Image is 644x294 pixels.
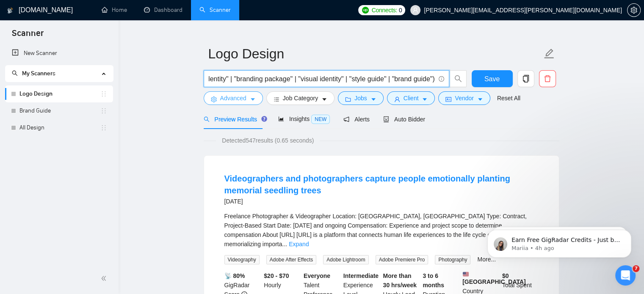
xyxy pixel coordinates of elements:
button: search [450,70,467,87]
span: setting [211,96,217,102]
span: Job Category [283,93,318,103]
span: My Scanners [12,70,55,77]
b: More than 30 hrs/week [383,272,417,289]
span: caret-down [321,96,327,102]
span: Adobe Lightroom [323,255,368,264]
iframe: Intercom notifications message [475,212,644,271]
div: Did this answer your question? [10,198,281,207]
button: userClientcaret-down [387,91,435,105]
button: idcardVendorcaret-down [438,91,490,105]
span: Alerts [343,116,370,123]
input: Scanner name... [208,43,542,64]
a: Expand [289,241,309,247]
button: delete [539,70,556,87]
button: folderJobscaret-down [338,91,384,105]
div: Freelance Photographer & Videographer Location: [GEOGRAPHIC_DATA], [GEOGRAPHIC_DATA] Type: Contra... [224,212,539,249]
span: Advanced [220,93,246,103]
b: 3 to 6 months [423,272,444,289]
button: copy [517,70,534,87]
button: Collapse window [254,3,271,19]
span: Scanner [5,27,50,45]
input: Search Freelance Jobs... [209,74,435,84]
span: smiley reaction [157,206,179,223]
span: user [412,7,418,13]
span: Client [404,93,419,103]
span: copy [518,75,534,82]
a: homeHome [102,6,127,14]
button: Save [472,70,513,87]
span: area-chart [278,116,284,122]
span: Vendor [455,93,473,103]
button: setting [627,3,641,17]
span: 😃 [161,206,174,223]
span: Save [484,74,500,84]
span: 😐 [139,206,152,223]
span: Auto Bidder [383,116,425,123]
span: info-circle [439,76,444,82]
span: user [394,96,400,102]
button: barsJob Categorycaret-down [266,91,334,105]
b: $ 0 [502,272,509,279]
span: robot [383,116,389,122]
a: Open in help center [112,234,180,241]
span: holder [100,124,107,131]
img: upwork-logo.png [362,7,369,14]
span: Detected 547 results (0.65 seconds) [216,136,320,145]
a: setting [627,7,641,14]
span: neutral face reaction [135,206,157,223]
span: Adobe Premiere Pro [376,255,428,264]
span: caret-down [250,96,256,102]
div: Close [271,3,286,19]
a: dashboardDashboard [144,6,182,14]
span: search [204,116,210,122]
li: Brand Guide [5,102,113,119]
span: caret-down [477,96,483,102]
span: 0 [399,5,402,15]
button: settingAdvancedcaret-down [204,91,263,105]
li: All Design [5,119,113,136]
li: Logo Design [5,85,113,102]
li: New Scanner [5,45,113,62]
span: caret-down [422,96,428,102]
img: logo [7,4,13,17]
span: idcard [445,96,451,102]
span: delete [539,75,556,82]
b: Everyone [304,272,330,279]
a: Brand Guide [19,102,100,119]
span: double-left [101,274,109,283]
span: notification [343,116,349,122]
span: edit [544,48,555,59]
span: My Scanners [22,70,55,77]
span: holder [100,91,107,97]
span: folder [345,96,351,102]
span: Videography [224,255,260,264]
span: caret-down [370,96,376,102]
span: Jobs [354,93,367,103]
span: Connects: [372,5,397,15]
span: disappointed reaction [113,206,135,223]
span: Photography [435,255,470,264]
div: Tooltip anchor [260,115,268,123]
img: 🇺🇸 [463,271,469,277]
button: go back [6,3,22,19]
a: Logo Design [19,85,100,102]
b: Intermediate [343,272,379,279]
a: Reset All [497,93,520,103]
span: Insights [278,115,330,122]
b: 📡 80% [224,272,245,279]
span: setting [627,7,640,14]
a: searchScanner [199,6,231,14]
div: [DATE] [224,196,539,206]
span: Adobe After Effects [266,255,317,264]
span: NEW [311,115,330,124]
b: [GEOGRAPHIC_DATA] [462,271,526,285]
a: All Design [19,119,100,136]
a: New Scanner [12,45,106,62]
iframe: Intercom live chat [615,265,636,286]
b: $20 - $70 [264,272,289,279]
span: holder [100,107,107,114]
